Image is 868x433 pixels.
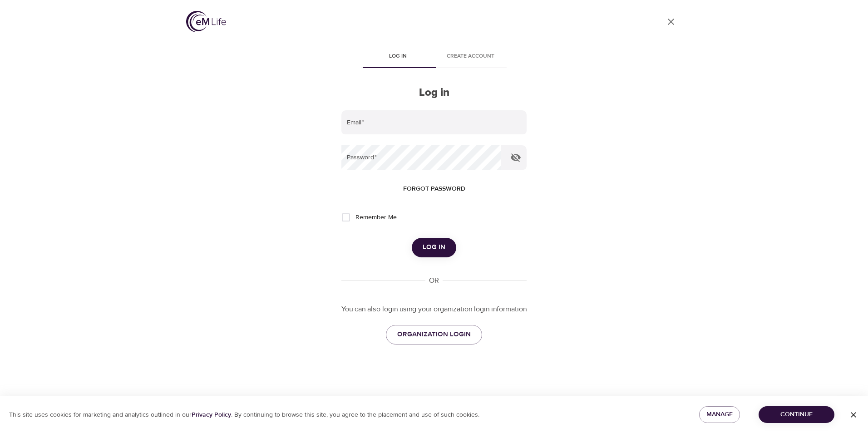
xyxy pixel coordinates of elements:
img: logo [186,11,226,32]
span: Forgot password [403,183,465,195]
span: Manage [706,409,733,420]
a: close [660,11,682,33]
button: Manage [699,406,740,423]
span: Remember Me [355,213,397,222]
p: You can also login using your organization login information [341,304,527,315]
a: ORGANIZATION LOGIN [386,325,482,344]
span: Create account [439,52,501,61]
button: Log in [412,238,456,257]
a: Privacy Policy [192,411,231,419]
span: ORGANIZATION LOGIN [397,329,471,340]
button: Forgot password [399,181,469,197]
div: disabled tabs example [341,46,527,68]
span: Continue [766,409,827,420]
span: Log in [423,241,445,253]
span: Log in [367,52,429,61]
div: OR [425,276,443,286]
h2: Log in [341,86,527,99]
button: Continue [759,406,834,423]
